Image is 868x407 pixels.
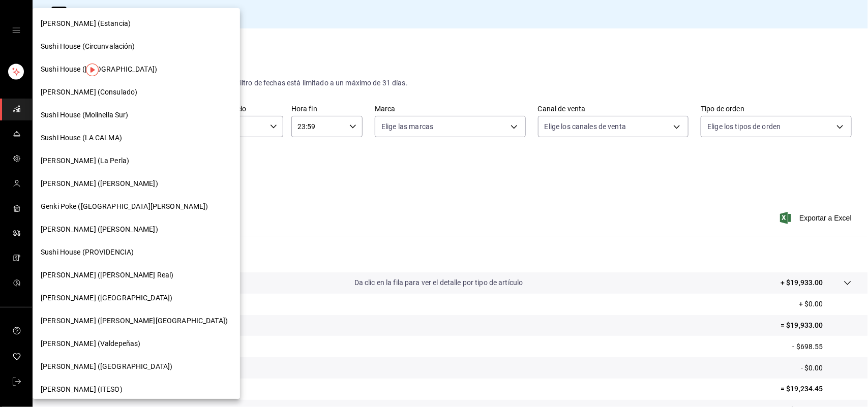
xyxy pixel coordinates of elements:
span: [PERSON_NAME] (Consulado) [41,87,137,98]
div: [PERSON_NAME] (La Perla) [33,149,240,172]
div: Sushi House (Molinella Sur) [33,104,240,127]
span: Sushi House (PROVIDENCIA) [41,247,134,258]
span: Sushi House ([GEOGRAPHIC_DATA]) [41,64,157,75]
img: Tooltip marker [86,64,99,76]
div: [PERSON_NAME] ([PERSON_NAME]) [33,172,240,195]
div: [PERSON_NAME] (Consulado) [33,81,240,104]
span: Genki Poke ([GEOGRAPHIC_DATA][PERSON_NAME]) [41,201,208,212]
span: [PERSON_NAME] ([GEOGRAPHIC_DATA]) [41,361,172,372]
div: Genki Poke ([GEOGRAPHIC_DATA][PERSON_NAME]) [33,195,240,218]
span: [PERSON_NAME] ([PERSON_NAME]) [41,178,158,189]
span: Sushi House (LA CALMA) [41,133,122,143]
span: [PERSON_NAME] ([PERSON_NAME] Real) [41,270,173,280]
div: [PERSON_NAME] ([PERSON_NAME][GEOGRAPHIC_DATA]) [33,309,240,332]
div: [PERSON_NAME] ([GEOGRAPHIC_DATA]) [33,287,240,309]
span: [PERSON_NAME] ([GEOGRAPHIC_DATA]) [41,293,172,303]
span: [PERSON_NAME] (Valdepeñas) [41,338,140,349]
span: [PERSON_NAME] (La Perla) [41,155,129,166]
div: [PERSON_NAME] ([GEOGRAPHIC_DATA]) [33,355,240,378]
div: Sushi House (Circunvalación) [33,35,240,58]
span: [PERSON_NAME] ([PERSON_NAME][GEOGRAPHIC_DATA]) [41,316,228,326]
span: Sushi House (Molinella Sur) [41,110,129,120]
div: Sushi House (PROVIDENCIA) [33,241,240,264]
div: [PERSON_NAME] ([PERSON_NAME]) [33,218,240,241]
div: [PERSON_NAME] ([PERSON_NAME] Real) [33,264,240,287]
div: [PERSON_NAME] (Estancia) [33,12,240,35]
span: [PERSON_NAME] (ITESO) [41,384,123,395]
span: Sushi House (Circunvalación) [41,41,135,52]
div: [PERSON_NAME] (Valdepeñas) [33,332,240,355]
div: [PERSON_NAME] (ITESO) [33,378,240,401]
div: Sushi House (LA CALMA) [33,127,240,149]
span: [PERSON_NAME] ([PERSON_NAME]) [41,224,158,235]
div: Sushi House ([GEOGRAPHIC_DATA]) [33,58,240,81]
span: [PERSON_NAME] (Estancia) [41,18,131,29]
